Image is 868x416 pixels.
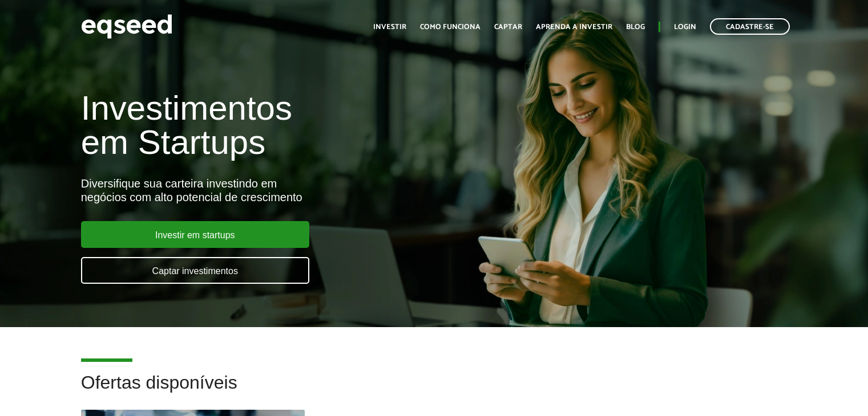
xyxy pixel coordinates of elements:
a: Investir em startups [81,221,309,248]
div: Diversifique sua carteira investindo em negócios com alto potencial de crescimento [81,177,498,204]
img: EqSeed [81,11,172,42]
h1: Investimentos em Startups [81,91,498,160]
a: Como funciona [420,23,481,31]
a: Aprenda a investir [536,23,612,31]
h2: Ofertas disponíveis [81,373,788,410]
a: Captar investimentos [81,257,309,284]
a: Login [674,23,696,31]
a: Captar [494,23,522,31]
a: Blog [626,23,645,31]
a: Cadastre-se [710,18,790,35]
a: Investir [373,23,406,31]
